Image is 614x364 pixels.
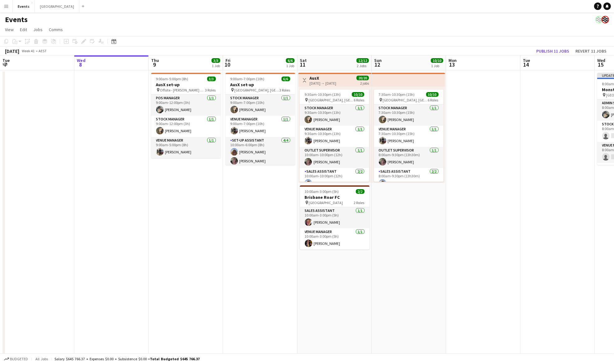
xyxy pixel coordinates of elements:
[212,58,220,63] span: 3/3
[35,0,79,12] button: [GEOGRAPHIC_DATA]
[305,92,341,97] span: 9:30am-10:30pm (13h)
[596,61,605,68] span: 15
[300,105,369,126] app-card-role: Stock Manager1/19:30am-10:30pm (13h)[PERSON_NAME]
[3,356,29,362] button: Budgeted
[374,90,444,182] app-job-card: 7:30am-10:30pm (15h)10/10 [GEOGRAPHIC_DATA], [GEOGRAPHIC_DATA]6 RolesStock Manager1/17:30am-10:30...
[5,15,28,24] h1: Events
[207,77,216,81] span: 3/3
[300,194,370,200] h3: Brisbane Roar FC
[205,88,216,92] span: 3 Roles
[379,92,415,97] span: 7:30am-10:30pm (15h)
[5,27,14,32] span: View
[449,58,457,63] span: Mon
[356,189,365,194] span: 2/2
[354,98,364,102] span: 6 Roles
[374,126,444,147] app-card-role: Venue Manager1/17:30am-10:30pm (15h)[PERSON_NAME]
[354,200,365,205] span: 2 Roles
[309,81,336,86] div: [DATE] → [DATE]
[151,73,221,158] app-job-card: 9:00am-5:00pm (8h)3/3AusX set-up Offsite - [PERSON_NAME] house3 RolesPOS Manager1/19:00am-12:00pm...
[21,49,36,53] span: Week 41
[31,26,45,34] a: Jobs
[309,200,343,205] span: [GEOGRAPHIC_DATA]
[573,47,609,55] button: Revert 11 jobs
[431,58,443,63] span: 10/10
[230,77,265,81] span: 9:00am-7:00pm (10h)
[2,26,16,34] a: View
[286,58,295,63] span: 6/6
[10,357,28,361] span: Budgeted
[352,92,364,97] span: 10/10
[150,61,159,68] span: 9
[356,58,369,63] span: 12/12
[305,189,339,194] span: 10:00am-3:00pm (5h)
[300,228,370,250] app-card-role: Venue Manager1/110:00am-3:00pm (5h)[PERSON_NAME]
[226,95,295,116] app-card-role: Stock Manager1/19:00am-7:00pm (10h)[PERSON_NAME]
[17,26,30,34] a: Edit
[39,49,47,53] div: AEST
[226,137,295,185] app-card-role: Set-up Assistant4/410:00am-6:00pm (8h)[PERSON_NAME][PERSON_NAME]
[281,77,290,81] span: 6/6
[300,147,369,168] app-card-role: Outlet Supervisor1/110:00am-10:00pm (12h)[PERSON_NAME]
[602,16,609,23] app-user-avatar: Event Merch
[226,82,295,87] h3: AusX set-up
[299,61,307,68] span: 11
[373,61,382,68] span: 12
[226,116,295,137] app-card-role: Venue Manager1/19:00am-7:00pm (10h)[PERSON_NAME]
[280,88,290,92] span: 3 Roles
[522,61,530,68] span: 14
[300,90,369,182] app-job-card: 9:30am-10:30pm (13h)10/10 [GEOGRAPHIC_DATA], [GEOGRAPHIC_DATA]6 RolesStock Manager1/19:30am-10:30...
[300,207,370,228] app-card-role: Sales Assistant1/110:00am-3:00pm (5h)[PERSON_NAME]
[374,105,444,126] app-card-role: Stock Manager1/17:30am-10:30pm (15h)[PERSON_NAME]
[595,16,603,23] app-user-avatar: Event Merch
[360,80,369,86] div: 2 jobs
[309,98,354,102] span: [GEOGRAPHIC_DATA], [GEOGRAPHIC_DATA]
[597,58,605,63] span: Wed
[2,58,10,63] span: Tue
[523,58,530,63] span: Tue
[374,147,444,168] app-card-role: Outlet Supervisor1/18:00am-9:30pm (13h30m)[PERSON_NAME]
[54,357,200,361] div: Salary $645 766.37 + Expenses $0.00 + Subsistence $0.00 =
[212,63,220,68] div: 1 Job
[357,63,369,68] div: 2 Jobs
[448,61,457,68] span: 13
[151,82,221,87] h3: AusX set-up
[431,63,443,68] div: 1 Job
[356,76,369,80] span: 20/20
[226,73,295,165] app-job-card: 9:00am-7:00pm (10h)6/6AusX set-up [GEOGRAPHIC_DATA], [GEOGRAPHIC_DATA]3 RolesStock Manager1/19:00...
[156,77,188,81] span: 9:00am-5:00pm (8h)
[428,98,439,102] span: 6 Roles
[46,26,65,34] a: Comms
[383,98,428,102] span: [GEOGRAPHIC_DATA], [GEOGRAPHIC_DATA]
[76,61,86,68] span: 8
[300,185,370,250] app-job-card: 10:00am-3:00pm (5h)2/2Brisbane Roar FC [GEOGRAPHIC_DATA]2 RolesSales Assistant1/110:00am-3:00pm (...
[34,357,49,361] span: All jobs
[374,168,444,198] app-card-role: Sales Assistant2/28:00am-9:30pm (13h30m)[PERSON_NAME]
[286,63,294,68] div: 1 Job
[534,47,572,55] button: Publish 11 jobs
[151,116,221,137] app-card-role: Stock Manager1/19:00am-12:00pm (3h)[PERSON_NAME]
[235,88,280,92] span: [GEOGRAPHIC_DATA], [GEOGRAPHIC_DATA]
[160,88,205,92] span: Offsite - [PERSON_NAME] house
[77,58,86,63] span: Wed
[426,92,439,97] span: 10/10
[151,58,159,63] span: Thu
[13,0,35,12] button: Events
[49,27,63,32] span: Comms
[300,126,369,147] app-card-role: Venue Manager1/19:30am-10:30pm (13h)[PERSON_NAME]
[226,58,230,63] span: Fri
[20,27,27,32] span: Edit
[150,357,200,361] span: Total Budgeted $645 766.37
[225,61,230,68] span: 10
[2,61,10,68] span: 7
[5,48,19,54] div: [DATE]
[151,95,221,116] app-card-role: POS Manager1/19:00am-12:00pm (3h)[PERSON_NAME]
[300,58,307,63] span: Sat
[300,168,369,198] app-card-role: Sales Assistant2/210:00am-10:00pm (12h)[PERSON_NAME]
[309,75,336,81] h3: AusX
[33,27,43,32] span: Jobs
